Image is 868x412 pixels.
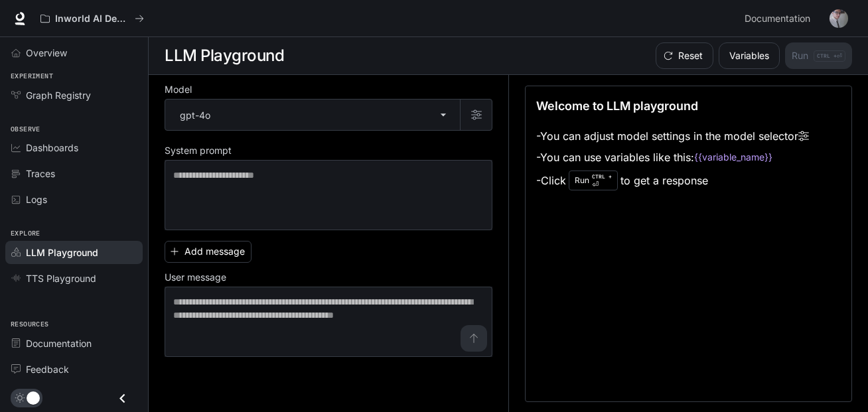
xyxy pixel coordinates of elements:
div: Run [569,171,618,190]
button: Add message [165,241,252,263]
a: Overview [5,41,143,64]
p: ⏎ [592,172,612,188]
a: Graph Registry [5,84,143,107]
button: User avatar [826,5,852,32]
span: LLM Playground [26,245,98,259]
li: - You can use variables like this: [536,147,809,168]
a: Traces [5,162,143,185]
div: gpt-4o [165,100,460,130]
p: Model [165,85,192,94]
button: Reset [656,42,713,69]
p: Inworld AI Demos [55,13,129,25]
code: {{variable_name}} [694,151,772,164]
a: Documentation [739,5,820,32]
span: Graph Registry [26,88,91,102]
a: TTS Playground [5,267,143,290]
h1: LLM Playground [165,42,284,69]
button: Close drawer [108,385,137,412]
p: gpt-4o [180,108,210,122]
a: Dashboards [5,136,143,159]
a: Documentation [5,332,143,355]
a: Feedback [5,358,143,381]
li: - Click to get a response [536,168,809,193]
span: TTS Playground [26,271,96,285]
img: User avatar [830,9,848,28]
a: LLM Playground [5,241,143,264]
span: Overview [26,46,67,60]
a: Logs [5,188,143,211]
span: Feedback [26,362,69,376]
span: Documentation [745,11,810,27]
span: Traces [26,167,55,180]
p: User message [165,273,226,282]
span: Logs [26,192,47,206]
p: Welcome to LLM playground [536,97,698,115]
button: All workspaces [35,5,150,32]
button: Variables [719,42,780,69]
span: Dark mode toggle [27,390,40,405]
p: System prompt [165,146,232,155]
span: Documentation [26,336,92,350]
li: - You can adjust model settings in the model selector [536,125,809,147]
span: Dashboards [26,141,78,155]
p: CTRL + [592,172,612,180]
